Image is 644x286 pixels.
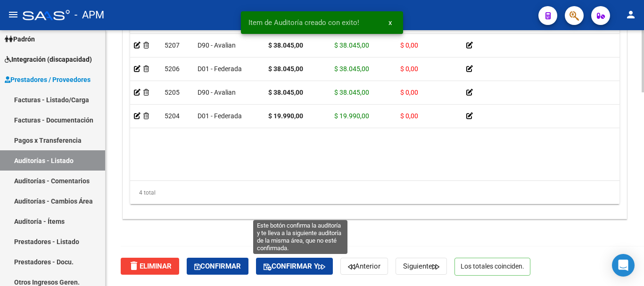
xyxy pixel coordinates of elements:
[403,262,439,270] span: Siguiente
[165,89,180,96] span: 5205
[5,54,92,65] span: Integración (discapacidad)
[340,258,388,275] button: Anterior
[400,112,418,120] span: $ 0,00
[348,262,380,270] span: Anterior
[8,9,19,20] mat-icon: menu
[334,112,369,120] span: $ 19.990,00
[5,34,35,44] span: Padrón
[334,41,369,49] span: $ 38.045,00
[268,112,303,120] strong: $ 19.990,00
[268,89,303,96] strong: $ 38.045,00
[248,18,359,27] span: Item de Auditoría creado con exito!
[74,5,104,25] span: - APM
[268,65,303,73] strong: $ 38.045,00
[165,112,180,120] span: 5204
[198,65,242,73] span: D01 - Federada
[396,258,447,275] button: Siguiente
[165,65,180,73] span: 5206
[5,74,91,85] span: Prestadores / Proveedores
[256,258,333,275] button: Confirmar y
[400,41,418,49] span: $ 0,00
[187,258,248,275] button: Confirmar
[334,65,369,73] span: $ 38.045,00
[121,258,179,275] button: Eliminar
[612,254,635,277] div: Open Intercom Messenger
[198,89,236,96] span: D90 - Avalian
[198,41,236,49] span: D90 - Avalian
[165,41,180,49] span: 5207
[625,9,636,20] mat-icon: person
[264,262,325,270] span: Confirmar y
[400,89,418,96] span: $ 0,00
[194,262,241,270] span: Confirmar
[381,14,399,31] button: x
[400,65,418,73] span: $ 0,00
[334,89,369,96] span: $ 38.045,00
[268,41,303,49] strong: $ 38.045,00
[128,262,172,270] span: Eliminar
[128,260,140,271] mat-icon: delete
[454,258,530,276] p: Los totales coinciden.
[388,18,392,27] span: x
[130,181,619,204] div: 4 total
[198,112,242,120] span: D01 - Federada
